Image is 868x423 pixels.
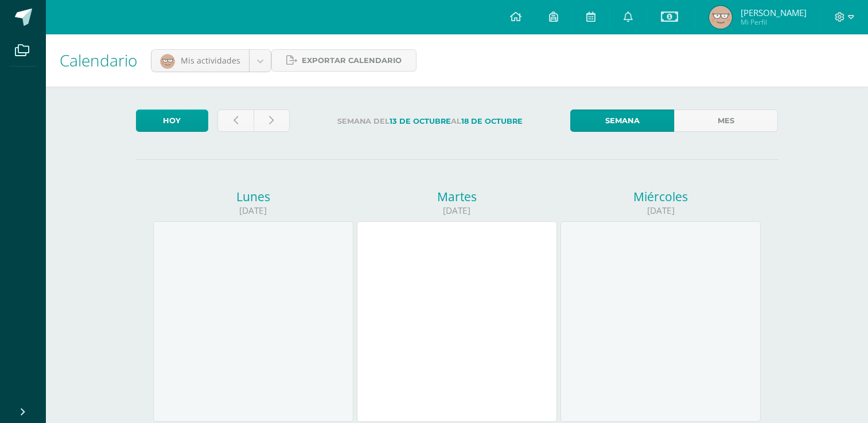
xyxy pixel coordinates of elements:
[136,109,208,132] a: Hoy
[299,109,561,133] label: Semana del al
[741,17,807,27] span: Mi Perfil
[741,7,807,18] span: [PERSON_NAME]
[709,6,732,29] img: 3d529f76383a7e8d2a9e1431d04dd1a6.png
[151,50,271,72] a: Mis actividades
[570,109,674,132] a: Semana
[461,117,523,126] strong: 18 de Octubre
[674,109,778,132] a: Mes
[560,205,761,217] div: [DATE]
[181,55,240,66] span: Mis actividades
[302,50,402,71] span: Exportar calendario
[153,205,353,217] div: [DATE]
[160,54,175,69] img: 158dc05b5d24e1f3e8df714f0b56bcc9.png
[390,117,451,126] strong: 13 de Octubre
[153,189,353,205] div: Lunes
[60,49,137,71] span: Calendario
[271,49,417,72] a: Exportar calendario
[560,189,761,205] div: Miércoles
[357,205,557,217] div: [DATE]
[357,189,557,205] div: Martes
